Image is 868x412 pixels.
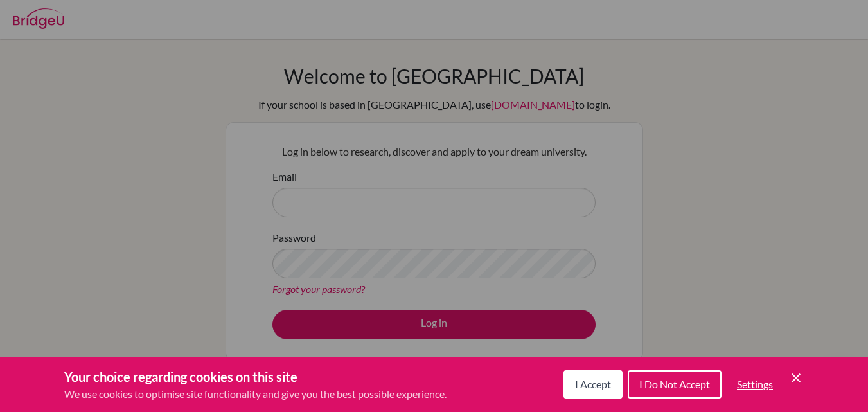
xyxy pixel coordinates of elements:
span: I Do Not Accept [639,378,710,390]
h3: Your choice regarding cookies on this site [64,367,447,386]
p: We use cookies to optimise site functionality and give you the best possible experience. [64,386,447,402]
button: Save and close [788,370,804,386]
button: I Do Not Accept [628,370,722,399]
span: Settings [737,378,773,390]
span: I Accept [575,378,611,390]
button: Settings [727,372,783,397]
button: I Accept [563,370,623,399]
